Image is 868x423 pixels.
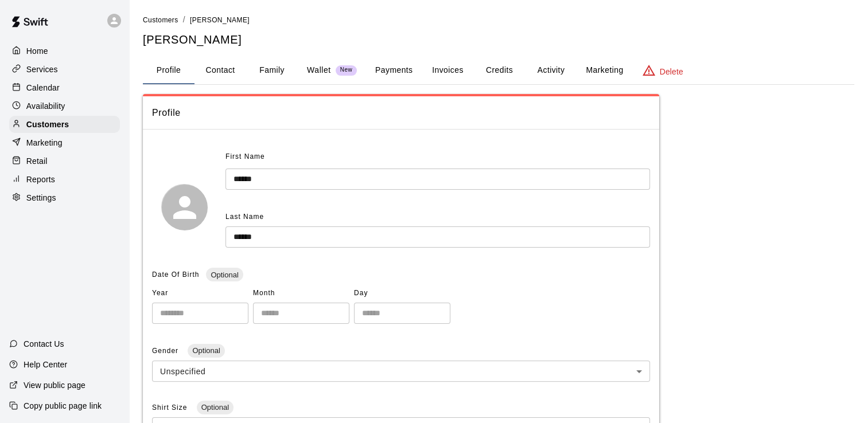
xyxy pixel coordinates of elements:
a: Reports [9,171,120,188]
div: Unspecified [152,361,650,382]
li: / [183,14,185,26]
p: Contact Us [24,338,64,350]
a: Marketing [9,134,120,151]
p: Reports [26,174,55,185]
span: Month [253,284,349,303]
a: Customers [143,15,178,24]
button: Family [246,57,298,84]
a: Home [9,42,120,60]
p: Wallet [307,64,331,76]
a: Calendar [9,79,120,96]
p: Help Center [24,359,67,370]
button: Invoices [422,57,473,84]
button: Contact [194,57,246,84]
span: [PERSON_NAME] [190,16,250,24]
span: New [336,66,357,74]
span: Date Of Birth [152,271,199,279]
p: Marketing [26,137,63,148]
h5: [PERSON_NAME] [143,32,854,48]
a: Availability [9,97,120,115]
p: View public page [24,379,85,391]
button: Activity [525,57,577,84]
p: Calendar [26,82,60,93]
a: Customers [9,116,120,133]
span: Customers [143,16,178,24]
button: Marketing [577,57,632,84]
div: basic tabs example [143,57,854,84]
span: Optional [188,346,224,355]
a: Retail [9,152,120,170]
nav: breadcrumb [143,14,854,26]
p: Availability [26,100,65,112]
span: Last Name [225,213,264,221]
span: Year [152,284,248,303]
a: Services [9,61,120,78]
p: Settings [26,192,56,203]
p: Delete [660,66,683,77]
p: Services [26,64,58,75]
span: Shirt Size [152,404,190,412]
span: Profile [152,105,650,120]
a: Settings [9,189,120,206]
p: Customers [26,119,69,130]
span: Optional [206,271,243,279]
p: Home [26,45,48,57]
span: Optional [197,403,233,412]
span: Day [354,284,450,303]
button: Credits [473,57,525,84]
p: Copy public page link [24,400,102,412]
span: Gender [152,347,181,355]
p: Retail [26,155,48,167]
span: First Name [225,148,265,166]
button: Payments [366,57,422,84]
button: Profile [143,57,194,84]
